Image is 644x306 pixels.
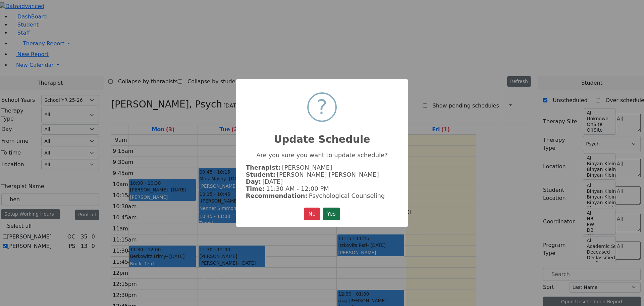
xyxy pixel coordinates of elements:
span: [PERSON_NAME] [PERSON_NAME] [277,171,379,178]
button: No [304,208,320,220]
strong: Recommendation: [246,192,308,199]
span: [DATE] [262,178,283,185]
span: [PERSON_NAME] [282,164,332,171]
button: Yes [323,208,340,220]
strong: Student: [246,171,275,178]
div: ? [317,94,327,121]
strong: Therapist: [246,164,281,171]
h2: Update Schedule [236,125,408,145]
span: Psychological Counseling [309,192,385,199]
p: Are you sure you want to update schedule? [246,151,398,159]
strong: Time: [246,185,265,192]
span: 11:30 AM - 12:00 PM [266,185,329,192]
strong: Day: [246,178,261,185]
